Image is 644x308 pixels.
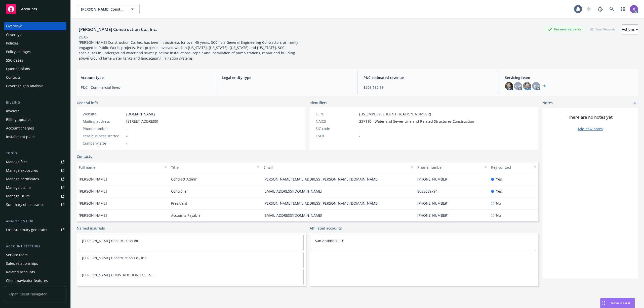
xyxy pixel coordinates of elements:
div: FEIN [316,111,357,117]
a: Manage claims [4,184,66,192]
div: Mailing address [83,119,124,124]
a: [PERSON_NAME][EMAIL_ADDRESS][PERSON_NAME][DOMAIN_NAME] [263,177,383,182]
a: Sales relationships [4,259,66,268]
a: Quoting plans [4,65,66,73]
a: Search [607,4,617,14]
div: Drag to move [600,298,607,308]
span: Legal entity type [222,75,351,80]
a: [PERSON_NAME] Construction Inc [82,238,139,243]
div: Sales relationships [6,259,38,268]
a: Summary of insurance [4,201,66,209]
div: CSLB [316,133,357,139]
span: 237110 - Water and Sewer Line and Related Structures Construction [359,119,474,124]
span: - [222,85,351,90]
div: Year business started [83,133,124,139]
div: Manage exposures [6,166,38,174]
div: [PERSON_NAME] Construction Co., Inc. [77,26,159,33]
span: No [496,213,501,218]
div: Company size [83,141,124,146]
div: Manage BORs [6,192,30,200]
a: Add new notes [578,126,603,131]
a: add [632,100,638,106]
a: San Antonito, LLC [315,238,344,243]
span: - [359,126,360,131]
span: General info [77,100,98,105]
a: Client navigator features [4,277,66,285]
a: Switch app [618,4,628,14]
span: Servicing team [505,75,634,80]
button: Full name [77,161,169,173]
div: Email [263,165,408,170]
a: Related accounts [4,268,66,276]
a: Coverage gap analysis [4,82,66,90]
div: Tools [4,151,66,156]
span: [STREET_ADDRESS] [126,119,158,124]
a: 8055059794 [417,189,441,194]
div: Account charges [6,124,34,132]
a: Overview [4,22,66,30]
span: P&C - Commercial lines [81,85,210,90]
a: Contacts [4,73,66,81]
button: [PERSON_NAME] Construction Co., Inc. [77,4,140,14]
div: Billing [4,100,66,105]
div: Overview [6,22,22,30]
div: SIC code [316,126,357,131]
span: Accounts [21,7,37,11]
span: Accounts Payable [171,213,200,218]
div: Title [171,165,254,170]
span: [PERSON_NAME] [79,201,107,206]
a: [DOMAIN_NAME] [126,112,155,116]
span: [PERSON_NAME] [79,189,107,194]
a: [PERSON_NAME] Construction Co., Inc. [82,255,147,260]
div: Client navigator features [6,277,48,285]
span: Yes [496,189,502,194]
button: Key contact [489,161,538,173]
div: Actions [622,25,638,34]
span: Manage exposures [4,166,66,174]
span: Notes [542,100,553,106]
span: Contract Admin [171,177,197,182]
div: Coverage gap analysis [6,82,44,90]
a: [PHONE_NUMBER] [417,213,453,218]
div: SSC Cases [6,56,23,64]
div: DBA: - [79,34,88,40]
span: [US_EMPLOYER_IDENTIFICATION_NUMBER] [359,111,431,117]
button: Nova Assist [600,298,635,308]
div: Quoting plans [6,65,30,73]
span: Identifiers [310,100,327,105]
a: Policy changes [4,48,66,56]
span: [PERSON_NAME] [79,177,107,182]
span: Nova Assist [611,301,631,305]
a: Policies [4,39,66,47]
div: Phone number [417,165,482,170]
a: Service team [4,251,66,259]
span: There are no notes yet [568,114,613,120]
a: SSC Cases [4,56,66,64]
a: Invoices [4,107,66,115]
div: Installment plans [6,133,35,141]
a: Start snowing [584,4,594,14]
div: Loss summary generator [6,226,48,234]
span: Controller [171,189,188,194]
div: Policy changes [6,48,31,56]
a: Manage certificates [4,175,66,183]
div: Phone number [83,126,124,131]
span: CW [515,83,521,89]
div: Manage certificates [6,175,39,183]
span: $203,182.69 [364,85,493,90]
span: President [171,201,187,206]
img: photo [523,82,531,90]
div: Policies [6,39,19,47]
span: [PERSON_NAME] Construction Co, Inc. has been in business for over 45 years. SCCI is a General Eng... [79,40,299,61]
div: Website [83,111,124,117]
div: Total Rewards [588,26,618,32]
span: [PERSON_NAME] Construction Co., Inc. [81,7,125,12]
span: Account type [81,75,210,80]
button: Email [261,161,415,173]
div: Full name [79,165,162,170]
a: [PERSON_NAME][EMAIL_ADDRESS][PERSON_NAME][DOMAIN_NAME] [263,201,383,206]
div: Service team [6,251,28,259]
div: Business Insurance [545,26,584,32]
button: Phone number [415,161,489,173]
img: photo [505,82,513,90]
